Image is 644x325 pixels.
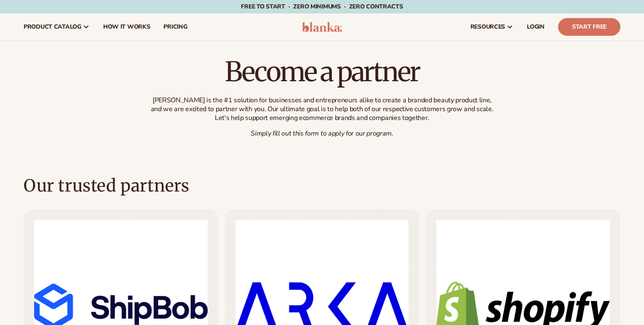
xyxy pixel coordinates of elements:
[24,24,81,30] span: product catalog
[17,13,96,40] a: product catalog
[147,58,497,86] h1: Become a partner
[520,13,551,40] a: LOGIN
[24,175,190,197] h2: Our trusted partners
[251,129,393,138] em: Simply fill out this form to apply for our program.
[464,13,520,40] a: resources
[147,96,497,122] p: [PERSON_NAME] is the #1 solution for businesses and entrepreneurs alike to create a branded beaut...
[241,3,403,11] span: Free to start · ZERO minimums · ZERO contracts
[103,24,150,30] span: How It Works
[470,24,505,30] span: resources
[558,18,620,36] a: Start Free
[163,24,187,30] span: pricing
[157,13,194,40] a: pricing
[527,24,545,30] span: LOGIN
[302,22,342,32] img: logo
[96,13,157,40] a: How It Works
